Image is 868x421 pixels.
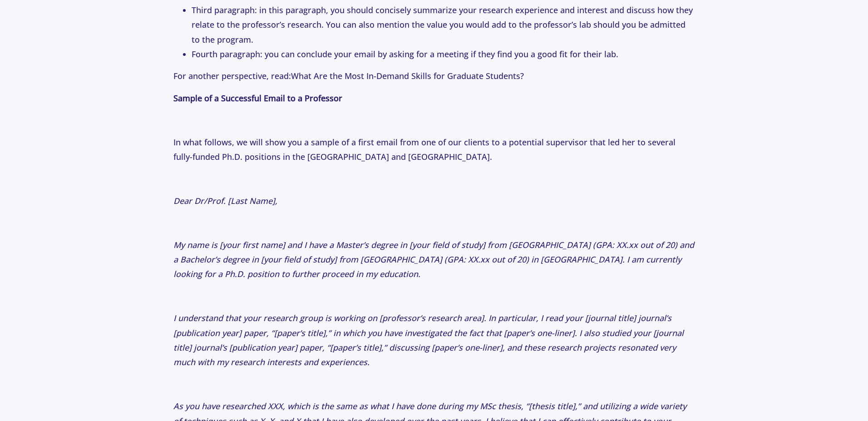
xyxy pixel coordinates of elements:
[173,312,684,367] i: I understand that your research group is working on [professor’s research area]. In particular, I...
[192,47,694,61] li: Fourth paragraph: you can conclude your email by asking for a meeting if they find you a good fit...
[173,93,342,104] strong: Sample of a Successful Email to a Professor
[173,239,694,280] i: My name is [your first name] and I have a Master’s degree in [your field of study] from [GEOGRAPH...
[291,70,524,81] a: What Are the Most In-Demand Skills for Graduate Students?
[173,69,694,83] p: For another perspective, read:
[173,195,277,206] i: Dear Dr/Prof. [Last Name],
[173,135,694,164] p: In what follows, we will show you a sample of a first email from one of our clients to a potentia...
[192,3,694,47] li: Third paragraph: in this paragraph, you should concisely summarize your research experience and i...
